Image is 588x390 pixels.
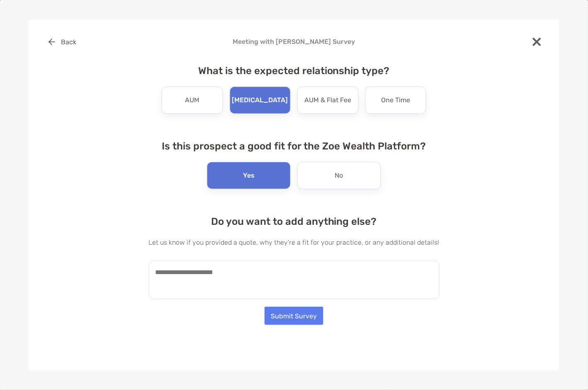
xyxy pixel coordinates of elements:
[42,38,546,46] h4: Meeting with [PERSON_NAME] Survey
[149,65,440,77] h4: What is the expected relationship type?
[185,94,199,107] p: AUM
[149,237,440,248] p: Let us know if you provided a quote, why they're a fit for your practice, or any additional details!
[49,39,55,45] img: button icon
[381,94,410,107] p: One Time
[335,169,343,182] p: No
[42,33,83,51] button: Back
[304,94,351,107] p: AUM & Flat Fee
[533,38,541,46] img: close modal
[265,307,323,325] button: Submit Survey
[149,140,440,152] h4: Is this prospect a good fit for the Zoe Wealth Platform?
[232,94,288,107] p: [MEDICAL_DATA]
[243,169,255,182] p: Yes
[149,216,440,227] h4: Do you want to add anything else?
